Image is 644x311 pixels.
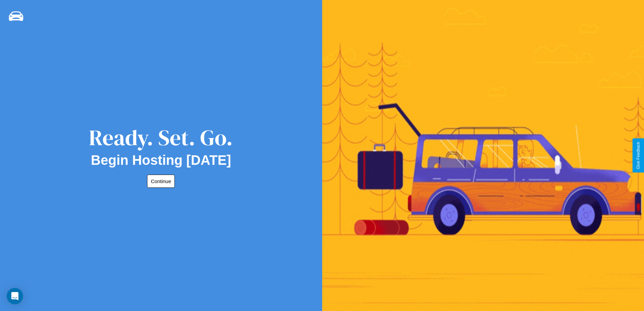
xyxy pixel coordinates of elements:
div: Give Feedback [636,142,641,169]
div: Ready. Set. Go. [89,123,233,153]
div: Open Intercom Messenger [7,288,23,304]
button: Continue [147,175,175,188]
h2: Begin Hosting [DATE] [91,153,231,168]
